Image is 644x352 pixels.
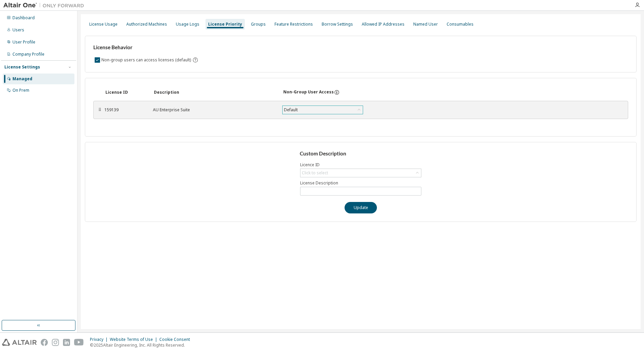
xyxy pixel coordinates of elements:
div: Click to select [302,170,328,176]
div: Groups [251,22,266,27]
div: License ID [105,90,146,95]
div: Non-Group User Access [283,89,334,95]
div: Managed [12,76,32,82]
img: linkedin.svg [63,339,70,346]
div: Feature Restrictions [275,22,313,27]
svg: By default any user not assigned to any group can access any license. Turn this setting off to di... [192,57,198,63]
img: altair_logo.svg [2,339,37,346]
label: Licence ID [300,162,421,168]
div: Named User [413,22,438,27]
img: instagram.svg [52,339,59,346]
div: AU Enterprise Suite [153,107,274,113]
div: Allowed IP Addresses [362,22,405,27]
div: Authorized Machines [126,22,167,27]
div: Default [283,106,299,114]
div: Users [12,27,24,33]
div: Default [283,106,363,114]
div: Cookie Consent [159,337,194,342]
div: On Prem [12,88,29,93]
div: License Usage [89,22,118,27]
div: Company Profile [12,52,44,57]
div: Consumables [447,22,474,27]
p: © 2025 Altair Engineering, Inc. All Rights Reserved. [90,342,194,348]
div: License Settings [4,64,40,70]
h3: Custom Description [300,150,422,157]
div: Dashboard [12,15,35,21]
div: ⠿ [98,107,102,113]
img: facebook.svg [41,339,48,346]
div: Website Terms of Use [110,337,159,342]
div: Privacy [90,337,110,342]
label: Non-group users can access licenses (default) [101,56,192,64]
label: License Description [300,180,421,186]
div: License Priority [208,22,242,27]
div: Usage Logs [176,22,199,27]
div: 159139 [104,107,145,113]
h3: License Behavior [93,44,197,51]
img: Altair One [3,2,88,9]
div: Click to select [300,169,421,177]
button: Update [345,202,377,213]
div: User Profile [12,39,35,45]
img: youtube.svg [74,339,84,346]
div: Borrow Settings [322,22,353,27]
div: Description [154,90,275,95]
